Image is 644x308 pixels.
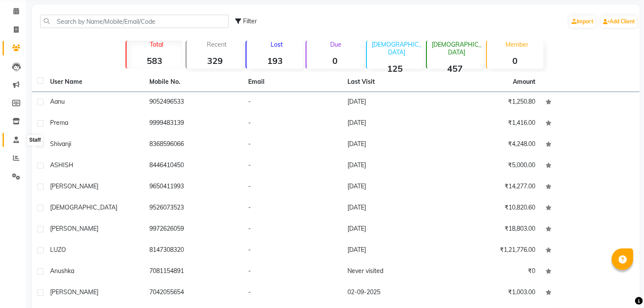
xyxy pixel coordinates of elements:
[27,135,43,146] div: Staff
[442,198,541,219] td: ₹10,820.60
[442,283,541,304] td: ₹1,003.00
[243,72,342,92] th: Email
[370,41,423,56] p: [DEMOGRAPHIC_DATA]
[508,72,540,92] th: Amount
[442,156,541,177] td: ₹5,000.00
[144,283,243,304] td: 7042055654
[50,203,117,211] span: [DEMOGRAPHIC_DATA]
[342,134,442,156] td: [DATE]
[144,240,243,261] td: 8147308320
[50,161,73,169] span: ASHISH
[442,261,541,283] td: ₹0
[40,15,229,28] input: Search by Name/Mobile/Email/Code
[144,261,243,283] td: 7081154891
[342,283,442,304] td: 02-09-2025
[50,246,66,254] span: LUZO
[442,240,541,261] td: ₹1,21,776.00
[186,55,243,66] strong: 329
[342,92,442,113] td: [DATE]
[144,113,243,134] td: 9999483139
[50,119,68,127] span: prema
[45,72,144,92] th: User Name
[50,182,98,190] span: [PERSON_NAME]
[243,134,342,156] td: -
[144,134,243,156] td: 8368596066
[243,198,342,219] td: -
[144,198,243,219] td: 9526073523
[306,55,363,66] strong: 0
[342,177,442,198] td: [DATE]
[490,41,543,48] p: Member
[50,288,98,296] span: [PERSON_NAME]
[442,219,541,240] td: ₹18,803.00
[243,283,342,304] td: -
[130,41,183,48] p: Total
[50,225,98,232] span: [PERSON_NAME]
[126,55,183,66] strong: 583
[487,55,543,66] strong: 0
[190,41,243,48] p: Recent
[243,156,342,177] td: -
[427,63,483,74] strong: 457
[342,72,442,92] th: Last Visit
[367,63,423,74] strong: 125
[442,92,541,113] td: ₹1,250.80
[250,41,303,48] p: Lost
[308,41,363,48] p: Due
[342,198,442,219] td: [DATE]
[569,16,596,28] a: Import
[243,240,342,261] td: -
[144,156,243,177] td: 8446410450
[243,113,342,134] td: -
[601,16,637,28] a: Add Client
[342,261,442,283] td: Never visited
[50,140,71,148] span: Shivanji
[144,92,243,113] td: 9052496533
[144,177,243,198] td: 9650411993
[243,219,342,240] td: -
[342,113,442,134] td: [DATE]
[342,156,442,177] td: [DATE]
[342,219,442,240] td: [DATE]
[442,134,541,156] td: ₹4,248.00
[442,113,541,134] td: ₹1,416.00
[342,240,442,261] td: [DATE]
[144,72,243,92] th: Mobile No.
[243,261,342,283] td: -
[243,177,342,198] td: -
[430,41,483,56] p: [DEMOGRAPHIC_DATA]
[50,267,74,275] span: anushka
[243,17,257,25] span: Filter
[442,177,541,198] td: ₹14,277.00
[246,55,303,66] strong: 193
[50,98,65,105] span: aanu
[144,219,243,240] td: 9972626059
[243,92,342,113] td: -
